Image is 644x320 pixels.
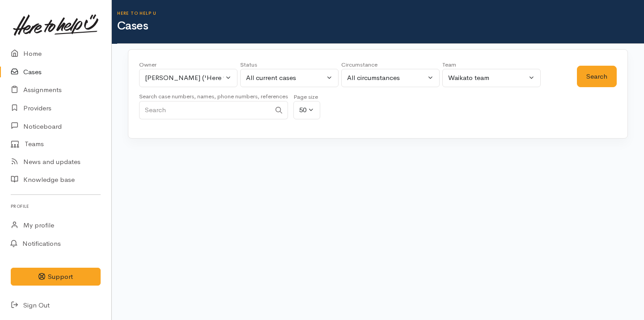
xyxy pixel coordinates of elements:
input: Search [139,101,271,119]
div: Status [240,60,339,69]
div: Waikato team [448,73,527,83]
div: 50 [299,105,306,115]
h6: Here to help u [117,11,644,16]
div: All circumstances [347,73,426,83]
div: Team [442,60,541,69]
div: Circumstance [341,60,440,69]
button: Search [577,66,617,88]
button: All current cases [240,69,339,87]
button: All circumstances [341,69,440,87]
button: 50 [293,101,320,119]
small: Search case numbers, names, phone numbers, references [139,93,288,100]
h6: Profile [11,200,101,212]
button: Waikato team [442,69,541,87]
button: Support [11,268,101,286]
div: All current cases [246,73,325,83]
button: Priyanka Duggal ('Here to help u') [139,69,237,87]
h1: Cases [117,20,644,33]
div: Page size [293,93,320,101]
div: [PERSON_NAME] ('Here to help u') [145,73,224,83]
div: Owner [139,60,237,69]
